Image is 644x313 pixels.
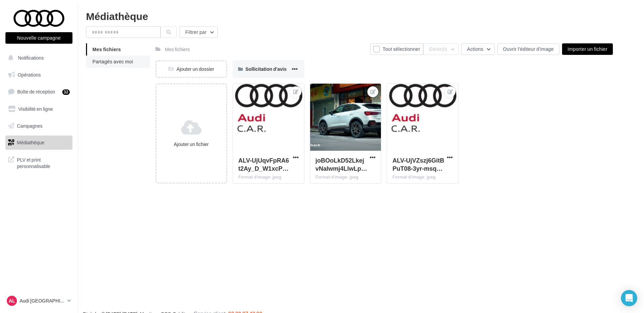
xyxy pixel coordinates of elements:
[62,89,70,95] div: 32
[461,43,494,55] button: Actions
[86,11,636,21] div: Médiathèque
[4,135,74,150] a: Médiathèque
[9,297,15,304] span: AL
[467,46,483,52] span: Actions
[17,155,70,170] span: PLV et print personnalisable
[562,43,613,55] button: Importer un fichier
[17,123,43,128] span: Campagnes
[621,290,637,306] div: Open Intercom Messenger
[92,59,133,64] span: Partagés avec moi
[4,51,71,65] button: Notifications
[238,174,299,180] div: Format d'image: jpeg
[5,32,72,44] button: Nouvelle campagne
[165,46,190,53] div: Mes fichiers
[18,72,41,78] span: Opérations
[392,156,444,172] span: ALV-UjVZszj6GitBPuT08-3yr-msq5pqVplXEtLixbrmbnpWWtQIvwNJ
[316,174,376,180] div: Format d'image: jpeg
[179,26,218,38] button: Filtrer par
[92,46,121,52] span: Mes fichiers
[20,297,65,304] p: Audi [GEOGRAPHIC_DATA]
[4,84,74,99] a: Boîte de réception32
[156,66,226,72] div: Ajouter un dossier
[370,43,423,55] button: Tout sélectionner
[497,43,560,55] button: Ouvrir l'éditeur d'image
[392,174,453,180] div: Format d'image: jpeg
[442,46,447,52] span: (0)
[159,141,223,148] div: Ajouter un fichier
[17,140,44,145] span: Médiathèque
[18,55,44,61] span: Notifications
[4,119,74,133] a: Campagnes
[4,68,74,82] a: Opérations
[5,294,72,307] a: AL Audi [GEOGRAPHIC_DATA]
[423,43,458,55] button: Gérer(0)
[17,89,55,95] span: Boîte de réception
[245,66,286,72] span: Sollicitation d'avis
[4,152,74,172] a: PLV et print personnalisable
[567,46,607,52] span: Importer un fichier
[238,156,289,172] span: ALV-UjUqvFpRA6t2Ay_D_W1xcPZWYL84Aktv2VgtqqgIEcawk5KJjPOe
[4,102,74,116] a: Visibilité en ligne
[18,106,53,112] span: Visibilité en ligne
[316,156,367,172] span: joBOoLkD52LkejvNaIwmj4LlwLppN3Iy_2inmDA2gUQf-Dw_QzCdQ91RRfEviRykEYPPe2Ulu0DKaVsuuA=s0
